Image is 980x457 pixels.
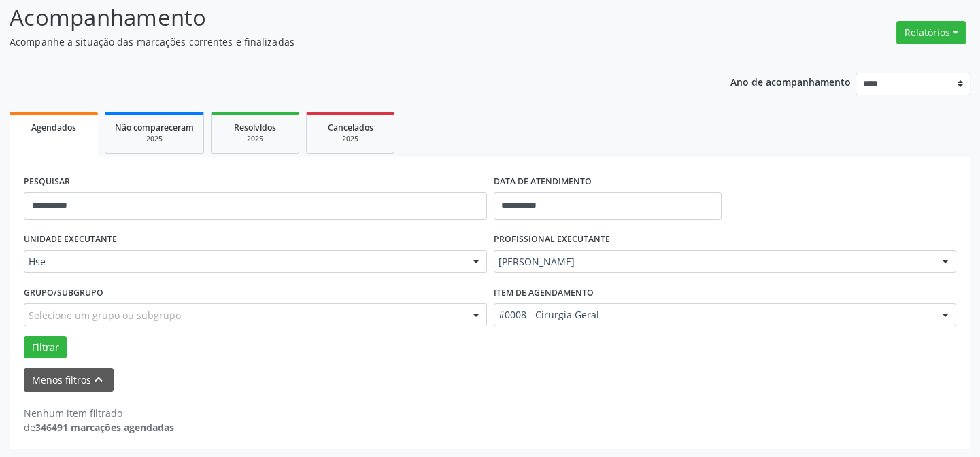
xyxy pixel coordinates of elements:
div: Nenhum item filtrado [24,406,174,420]
label: Item de agendamento [494,282,594,303]
div: 2025 [316,134,384,144]
button: Menos filtroskeyboard_arrow_up [24,368,114,392]
span: Hse [29,255,459,269]
span: Resolvidos [234,122,276,133]
div: 2025 [221,134,289,144]
button: Filtrar [24,336,67,359]
label: DATA DE ATENDIMENTO [494,171,592,192]
div: 2025 [115,134,194,144]
i: keyboard_arrow_up [91,372,106,387]
p: Ano de acompanhamento [730,73,851,90]
p: Acompanhe a situação das marcações correntes e finalizadas [10,35,682,49]
strong: 346491 marcações agendadas [35,421,174,434]
label: PESQUISAR [24,171,70,192]
span: Não compareceram [115,122,194,133]
span: Selecione um grupo ou subgrupo [29,308,181,322]
button: Relatórios [896,21,966,44]
span: Cancelados [328,122,373,133]
span: [PERSON_NAME] [499,255,929,269]
span: #0008 - Cirurgia Geral [499,308,929,322]
label: PROFISSIONAL EXECUTANTE [494,229,610,250]
label: UNIDADE EXECUTANTE [24,229,117,250]
span: Agendados [31,122,76,133]
p: Acompanhamento [10,1,682,35]
div: de [24,420,174,435]
label: Grupo/Subgrupo [24,282,103,303]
